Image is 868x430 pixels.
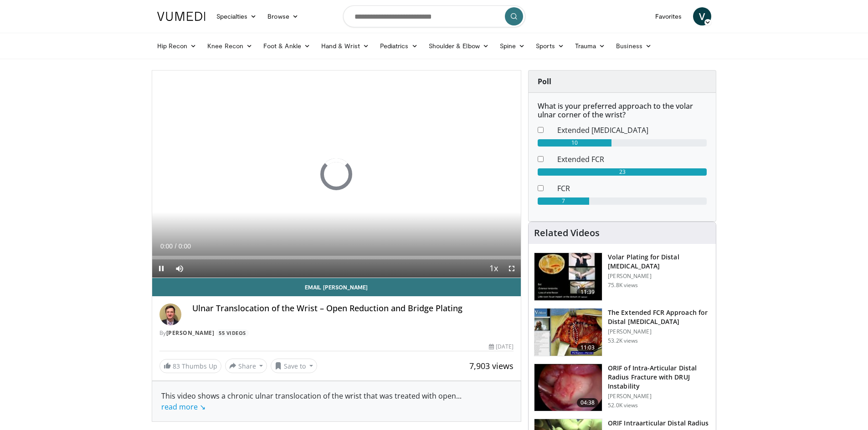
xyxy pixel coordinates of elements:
[173,362,180,370] span: 83
[577,288,599,297] span: 11:39
[343,5,525,27] input: Search topics, interventions
[608,282,638,289] p: 75.8K views
[570,37,611,55] a: Trauma
[157,12,205,21] img: VuMedi Logo
[166,329,215,337] a: [PERSON_NAME]
[608,364,710,391] h3: ORIF of Intra-Articular Distal Radius Fracture with DRUJ Instability
[494,37,530,55] a: Spine
[225,359,267,373] button: Share
[161,390,512,412] div: This video shows a chronic ulnar translocation of the wrist that was treated with open
[316,37,375,55] a: Hand & Wrist
[484,259,503,278] button: Playback Rate
[538,102,707,119] h6: What is your preferred approach to the volar ulnar corner of the wrist?
[159,359,221,373] a: 83 Thumbs Up
[258,37,316,55] a: Foot & Ankle
[152,71,521,278] video-js: Video Player
[608,253,710,271] h3: Volar Plating for Distal [MEDICAL_DATA]
[469,360,514,371] span: 7,903 views
[534,309,602,356] img: 275697_0002_1.png.150x105_q85_crop-smart_upscale.jpg
[608,328,710,335] p: [PERSON_NAME]
[161,391,462,412] span: ...
[608,393,710,400] p: [PERSON_NAME]
[179,243,191,250] span: 0:00
[159,304,181,325] img: Avatar
[538,139,611,147] div: 10
[211,7,262,25] a: Specialties
[534,253,602,300] img: Vumedi-_volar_plating_100006814_3.jpg.150x105_q85_crop-smart_upscale.jpg
[538,197,589,205] div: 7
[530,37,570,55] a: Sports
[271,359,317,373] button: Save to
[170,259,189,278] button: Mute
[538,168,707,176] div: 23
[550,183,714,194] dd: FCR
[152,278,521,296] a: Email [PERSON_NAME]
[608,402,638,409] p: 52.0K views
[611,37,657,55] a: Business
[693,7,711,25] a: V
[608,273,710,280] p: [PERSON_NAME]
[375,37,423,55] a: Pediatrics
[577,398,599,407] span: 04:38
[159,329,514,337] div: By
[152,256,521,259] div: Progress Bar
[489,343,514,351] div: [DATE]
[550,154,714,165] dd: Extended FCR
[534,308,710,356] a: 11:03 The Extended FCR Approach for Distal [MEDICAL_DATA] [PERSON_NAME] 53.2K views
[152,259,170,278] button: Pause
[650,7,688,25] a: Favorites
[423,37,494,55] a: Shoulder & Elbow
[503,259,521,278] button: Fullscreen
[175,243,177,250] span: /
[202,37,258,55] a: Knee Recon
[534,228,600,238] h4: Related Videos
[534,364,710,412] a: 04:38 ORIF of Intra-Articular Distal Radius Fracture with DRUJ Instability [PERSON_NAME] 52.0K views
[608,337,638,344] p: 53.2K views
[192,304,514,314] h4: Ulnar Translocation of the Wrist – Open Reduction and Bridge Plating
[534,364,602,411] img: f205fea7-5dbf-4452-aea8-dd2b960063ad.150x105_q85_crop-smart_upscale.jpg
[216,329,249,337] a: 55 Videos
[534,253,710,301] a: 11:39 Volar Plating for Distal [MEDICAL_DATA] [PERSON_NAME] 75.8K views
[608,308,710,326] h3: The Extended FCR Approach for Distal [MEDICAL_DATA]
[550,125,714,136] dd: Extended [MEDICAL_DATA]
[161,402,205,412] a: read more ↘
[160,243,173,250] span: 0:00
[262,7,304,25] a: Browse
[152,37,202,55] a: Hip Recon
[538,76,551,86] strong: Poll
[577,343,599,352] span: 11:03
